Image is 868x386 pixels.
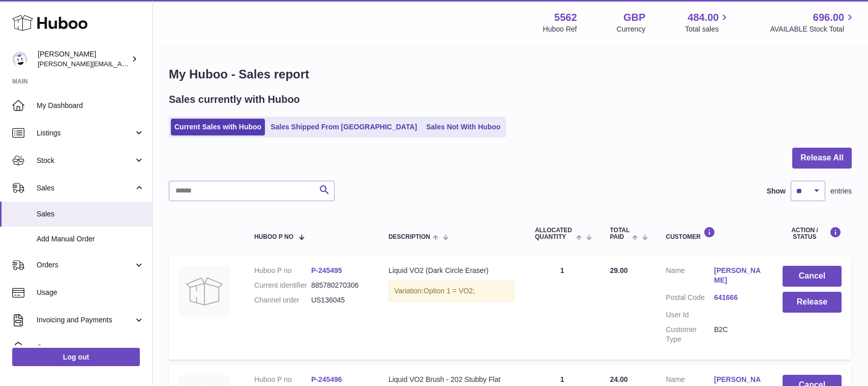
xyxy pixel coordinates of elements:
span: [PERSON_NAME][EMAIL_ADDRESS][DOMAIN_NAME] [38,60,204,68]
span: Total paid [610,227,630,240]
div: Variation: [388,281,515,301]
span: Cases [37,343,144,352]
a: 641666 [714,293,762,302]
button: Release [783,292,842,313]
div: Liquid VO2 (Dark Circle Eraser) [388,266,515,275]
a: Log out [12,348,140,366]
span: Sales [37,209,144,219]
dt: Huboo P no [254,266,311,275]
img: no-photo.jpg [179,266,230,317]
strong: 5562 [554,11,577,24]
a: P-245495 [311,266,342,274]
span: Usage [37,288,144,297]
a: Sales Not With Huboo [423,119,504,135]
span: 24.00 [610,375,627,383]
span: Huboo P no [254,234,293,240]
span: Invoicing and Payments [37,315,134,325]
dd: B2C [714,325,762,344]
dt: Channel order [254,295,311,305]
td: 1 [525,256,600,359]
a: Current Sales with Huboo [171,119,265,135]
h2: Sales currently with Huboo [169,93,300,106]
h1: My Huboo - Sales report [169,66,852,82]
span: My Dashboard [37,101,144,111]
label: Show [767,186,786,196]
span: 29.00 [610,266,627,274]
span: ALLOCATED Quantity [535,227,574,240]
div: Currency [617,24,646,34]
a: Sales Shipped From [GEOGRAPHIC_DATA] [267,119,421,135]
a: [PERSON_NAME] [714,266,762,285]
span: Add Manual Order [37,234,144,244]
button: Release All [792,148,852,169]
a: 696.00 AVAILABLE Stock Total [770,11,856,34]
button: Cancel [783,266,842,287]
dt: Current identifier [254,281,311,290]
div: Action / Status [783,227,842,240]
span: Listings [37,128,134,138]
span: AVAILABLE Stock Total [770,24,856,34]
span: Orders [37,260,134,270]
span: Description [388,234,430,240]
a: 484.00 Total sales [685,11,730,34]
span: Total sales [685,24,730,34]
span: Stock [37,156,134,166]
span: 484.00 [687,11,719,24]
div: [PERSON_NAME] [38,49,129,69]
dt: Huboo P no [254,375,311,384]
span: Sales [37,183,134,193]
dt: User Id [666,310,714,320]
img: ketan@vasanticosmetics.com [12,51,27,67]
dd: US136045 [311,295,368,305]
a: P-245496 [311,375,342,383]
dt: Customer Type [666,325,714,344]
div: Huboo Ref [543,24,577,34]
span: entries [830,186,852,196]
strong: GBP [623,11,645,24]
div: Customer [666,227,762,240]
dt: Name [666,266,714,288]
span: Option 1 = VO2; [424,287,475,295]
span: 696.00 [813,11,844,24]
dt: Postal Code [666,293,714,305]
dd: 885780270306 [311,281,368,290]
